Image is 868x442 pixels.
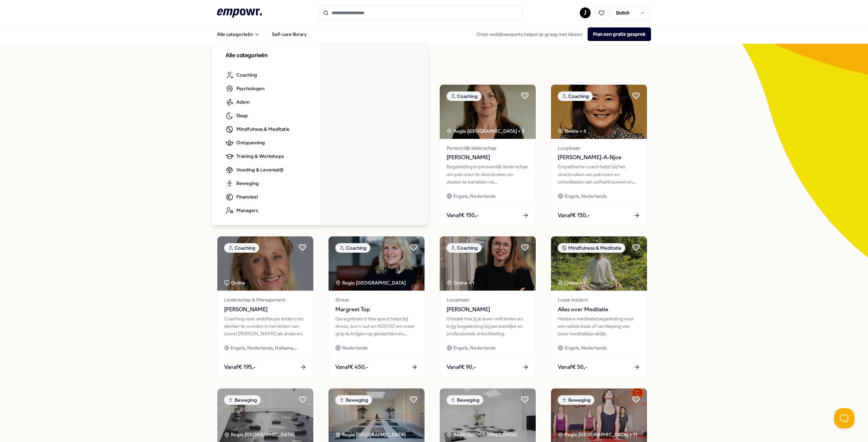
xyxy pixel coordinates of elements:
span: Alles over Meditatie [558,305,640,314]
span: Engels, Nederlands [565,344,607,352]
div: Begeleiding in persoonlijk leiderschap om patronen te doorbreken en doelen te bereiken via bewust... [447,163,529,186]
span: Losse les(sen) [558,296,640,303]
div: Coaching [224,243,259,253]
span: Vanaf € 50,- [558,363,587,372]
div: Beweging [224,395,261,405]
div: Beweging [335,395,372,405]
div: Online + 6 [558,127,586,135]
div: Ontdek hoe jij je leven wilt leiden en krijg begeleiding bij persoonlijke en professionele ontwik... [447,315,529,338]
a: Self-care library [267,27,312,41]
span: Vanaf € 150,- [558,211,590,220]
div: Coaching [447,243,481,253]
button: Plan een gratis gesprek [588,27,651,41]
nav: Main [212,27,312,41]
div: Coaching [447,91,481,101]
span: Engels, Nederlands, Italiaans, Zweeds [231,344,307,352]
a: package imageCoachingOnlineLeiderschap & Management[PERSON_NAME]Coaching voor ambitieuze leiders ... [217,236,314,377]
img: package image [551,236,647,291]
div: Regio [GEOGRAPHIC_DATA] + 11 [558,431,637,438]
img: package image [217,236,313,291]
a: package imageCoachingOnline + 1Loopbaan[PERSON_NAME]Ontdek hoe jij je leven wilt leiden en krijg ... [439,236,536,377]
button: J [580,7,591,18]
span: Engels, Nederlands [453,344,495,352]
div: Coaching [335,243,370,253]
input: Search for products, categories or subcategories [319,5,522,20]
span: Persoonlijk leiderschap [447,144,529,152]
div: Regio [GEOGRAPHIC_DATA] [335,431,407,438]
div: Mindfulness & Meditatie [558,243,625,253]
span: Leiderschap & Management [224,296,307,303]
span: Engels, Nederlands [453,192,495,200]
span: Vanaf € 90,- [447,363,476,372]
a: package imageMindfulness & MeditatieOnline + 1Losse les(sen)Alles over MeditatieHeldere meditatie... [551,236,647,377]
span: [PERSON_NAME] [447,153,529,162]
div: Online + 1 [447,279,474,287]
div: Onze welzijnsexperts helpen je graag met kiezen [471,27,651,41]
div: Regio [GEOGRAPHIC_DATA] [224,431,296,438]
img: package image [440,236,536,291]
div: Empathische coach helpt bij het doorbreken van patronen en ontwikkelen van zelfvertrouwen en inne... [558,163,640,186]
div: Online + 1 [558,279,586,287]
div: Regio [GEOGRAPHIC_DATA] [335,279,407,287]
button: Alle categorieën [212,27,265,41]
div: Beweging [447,395,483,405]
img: package image [329,236,425,291]
a: package imageCoachingRegio [GEOGRAPHIC_DATA] StressMargreet TopGeregistreerd therapeut helpt bij ... [328,236,425,377]
span: Margreet Top [335,305,418,314]
div: Online [224,279,245,287]
div: Regio [GEOGRAPHIC_DATA] [447,431,518,438]
div: Heldere meditatiebegeleiding voor een solide basis of verdieping van jouw meditatiepraktijk. [558,315,640,338]
span: Engels, Nederlands [565,192,607,200]
span: Vanaf € 195,- [224,363,256,372]
span: Nederlands [342,344,368,352]
div: Regio [GEOGRAPHIC_DATA] + 3 [447,127,525,135]
span: Vanaf € 150,- [447,211,478,220]
span: Loopbaan [558,144,640,152]
iframe: Help Scout Beacon - Open [834,408,854,428]
span: [PERSON_NAME] [447,305,529,314]
span: Loopbaan [447,296,529,303]
div: Geregistreerd therapeut helpt bij stress, burn-out en AD(H)D om weer grip te krijgen op gedachten... [335,315,418,338]
img: package image [551,85,647,139]
span: [PERSON_NAME] [224,305,307,314]
span: [PERSON_NAME]-A-Njoe [558,153,640,162]
span: Stress [335,296,418,303]
img: package image [440,85,536,139]
a: package imageCoachingRegio [GEOGRAPHIC_DATA] + 3Persoonlijk leiderschap[PERSON_NAME]Begeleiding i... [439,84,536,225]
div: Beweging [558,395,594,405]
span: Vanaf € 450,- [335,363,368,372]
div: Coaching voor ambitieuze leiders om sterker te worden in het leiden van zowel [PERSON_NAME] als a... [224,315,307,338]
div: Coaching [558,91,593,101]
a: package imageCoachingOnline + 6Loopbaan[PERSON_NAME]-A-NjoeEmpathische coach helpt bij het doorbr... [551,84,647,225]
